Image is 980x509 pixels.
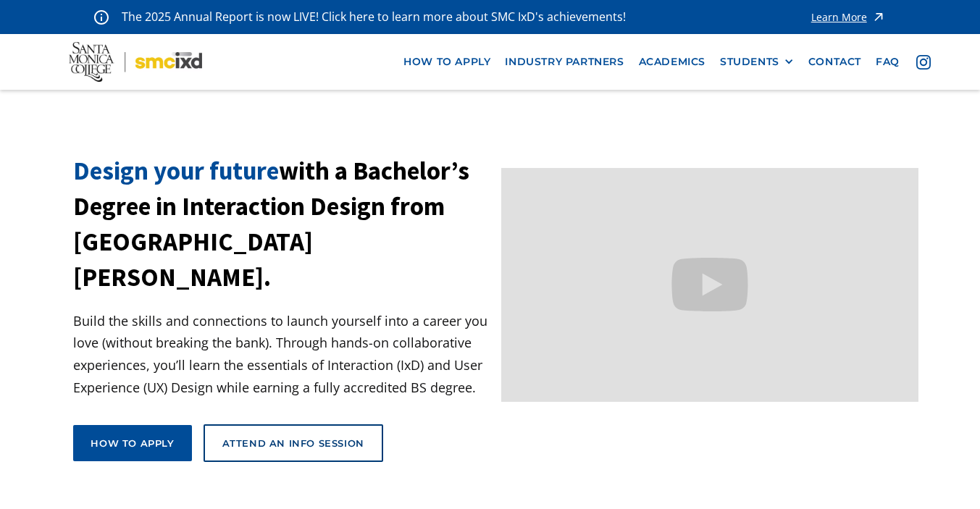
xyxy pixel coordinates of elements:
[222,437,364,450] div: Attend an Info Session
[69,42,203,81] img: Santa Monica College - SMC IxD logo
[632,49,713,75] a: Academics
[868,49,907,75] a: faq
[73,425,191,461] a: How to apply
[811,7,886,27] a: Learn More
[122,7,627,27] p: The 2025 Annual Report is now LIVE! Click here to learn more about SMC IxD's achievements!
[720,56,794,68] div: STUDENTS
[73,310,490,398] p: Build the skills and connections to launch yourself into a career you love (without breaking the ...
[501,168,918,402] iframe: Design your future with a Bachelor's Degree in Interaction Design from Santa Monica College
[801,49,868,75] a: contact
[94,9,109,25] img: icon - information - alert
[73,155,279,187] span: Design your future
[916,55,931,70] img: icon - instagram
[720,56,779,68] div: STUDENTS
[498,49,631,75] a: industry partners
[871,7,886,27] img: icon - arrow - alert
[811,12,867,22] div: Learn More
[73,153,490,295] h1: with a Bachelor’s Degree in Interaction Design from [GEOGRAPHIC_DATA][PERSON_NAME].
[91,437,174,450] div: How to apply
[396,49,498,75] a: how to apply
[204,424,383,462] a: Attend an Info Session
